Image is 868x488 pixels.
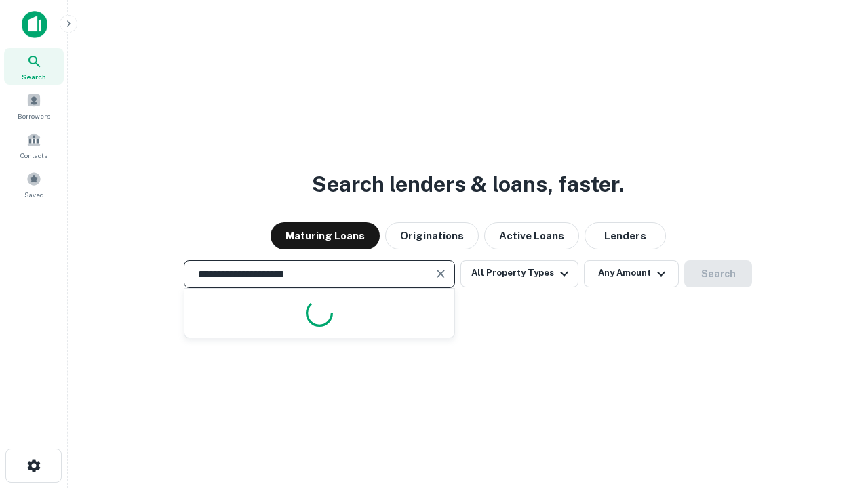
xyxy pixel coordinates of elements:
[584,260,679,287] button: Any Amount
[431,264,450,283] button: Clear
[22,71,46,82] span: Search
[460,260,578,287] button: All Property Types
[4,87,64,124] a: Borrowers
[24,189,44,200] span: Saved
[484,222,579,249] button: Active Loans
[22,11,47,38] img: capitalize-icon.png
[271,222,380,249] button: Maturing Loans
[585,222,666,249] button: Lenders
[800,380,868,445] iframe: Chat Widget
[4,127,64,163] a: Contacts
[18,110,50,121] span: Borrowers
[4,166,64,203] a: Saved
[20,150,47,161] span: Contacts
[312,168,624,201] h3: Search lenders & loans, faster.
[4,48,64,85] a: Search
[385,222,479,249] button: Originations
